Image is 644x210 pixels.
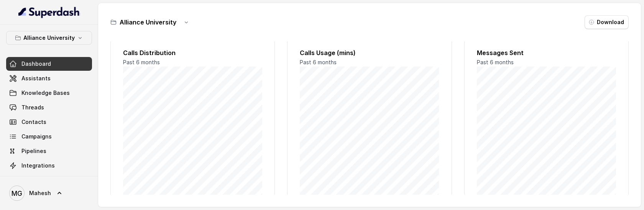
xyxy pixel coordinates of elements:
h2: Messages Sent [477,48,616,57]
img: light.svg [18,6,80,18]
a: Integrations [6,159,92,173]
span: Contacts [21,118,46,126]
a: Pipelines [6,144,92,158]
a: Campaigns [6,130,92,143]
h2: Calls Distribution [123,48,262,57]
span: Campaigns [21,133,52,140]
a: Assistants [6,72,92,85]
a: API Settings [6,173,92,187]
span: Integrations [21,162,55,169]
span: Mahesh [29,189,51,197]
span: Threads [21,104,44,111]
a: Knowledge Bases [6,86,92,100]
span: Assistants [21,75,51,82]
span: Past 6 months [477,59,514,65]
a: Threads [6,101,92,114]
span: Past 6 months [123,59,160,65]
a: Mahesh [6,182,92,204]
button: Download [585,15,629,29]
span: Pipelines [21,147,46,155]
text: MG [11,189,22,197]
a: Contacts [6,115,92,129]
h2: Calls Usage (mins) [300,48,439,57]
h3: Alliance University [120,18,176,27]
span: Knowledge Bases [21,89,70,97]
button: Alliance University [6,31,92,45]
p: Alliance University [23,33,75,42]
span: Past 6 months [300,59,337,65]
a: Dashboard [6,57,92,71]
span: Dashboard [21,60,51,68]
